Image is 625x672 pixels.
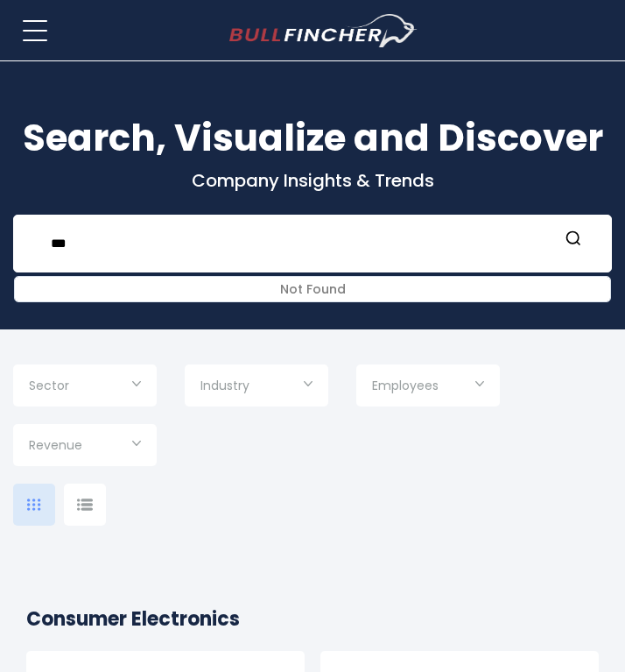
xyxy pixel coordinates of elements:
[29,378,69,393] span: Sector
[15,277,610,301] div: Not Found
[77,499,93,511] img: icon-comp-list-view.svg
[29,437,82,453] span: Revenue
[27,499,41,511] img: icon-comp-grid.svg
[29,431,141,463] input: Selection
[372,371,484,403] input: Selection
[372,378,439,393] span: Employees
[29,371,141,403] input: Selection
[13,110,612,166] h1: Search, Visualize and Discover
[13,169,612,192] p: Company Insights & Trends
[229,14,418,47] img: bullfincher logo
[229,14,418,47] a: Go to homepage
[200,378,249,393] span: Industry
[26,605,599,633] h2: Consumer Electronics
[562,229,585,251] button: Search
[200,371,312,403] input: Selection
